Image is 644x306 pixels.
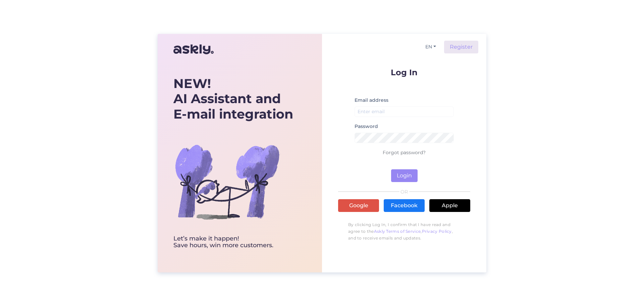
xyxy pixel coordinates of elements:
button: EN [423,42,439,52]
div: Let’s make it happen! Save hours, win more customers. [173,235,293,249]
p: By clicking Log In, I confirm that I have read and agree to the , , and to receive emails and upd... [338,218,470,245]
a: Apple [429,199,470,212]
a: Facebook [384,199,425,212]
a: Register [444,41,478,53]
button: Login [391,169,418,182]
div: AI Assistant and E-mail integration [173,76,293,122]
label: Email address [355,97,388,104]
b: NEW! [173,76,211,91]
img: bg-askly [173,128,281,235]
span: OR [399,189,409,194]
a: Forgot password? [383,149,426,156]
img: Askly [173,41,214,57]
a: Google [338,199,379,212]
a: Privacy Policy [422,229,452,234]
input: Enter email [355,106,454,117]
label: Password [355,123,378,130]
a: Askly Terms of Service [374,229,421,234]
p: Log In [338,68,470,77]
